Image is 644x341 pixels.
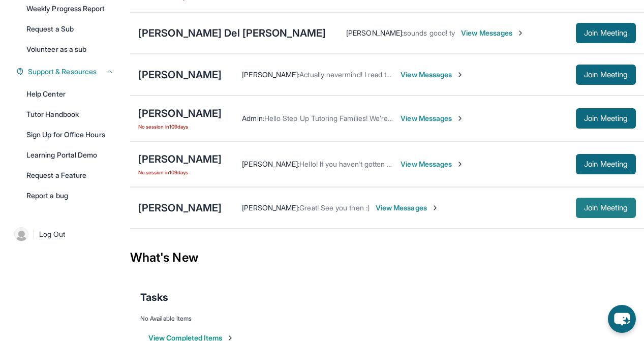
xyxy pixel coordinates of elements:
span: Tasks [140,290,168,304]
div: [PERSON_NAME] [138,152,222,166]
span: [PERSON_NAME] : [242,203,299,212]
a: Request a Sub [20,20,120,38]
button: Join Meeting [576,108,636,129]
span: Log Out [39,229,66,239]
a: Request a Feature [20,166,120,184]
span: No session in 109 days [138,122,222,131]
a: Volunteer as a sub [20,40,120,58]
span: [PERSON_NAME] : [242,70,299,79]
img: Chevron-Right [516,29,525,37]
span: Join Meeting [584,161,628,167]
img: Chevron-Right [456,71,464,79]
span: sounds good! ty [404,28,455,37]
span: Support & Resources [28,67,97,77]
span: [PERSON_NAME] : [242,160,299,168]
span: View Messages [401,113,464,123]
button: Join Meeting [576,65,636,85]
button: Join Meeting [576,23,636,43]
img: Chevron-Right [431,204,439,212]
button: Join Meeting [576,154,636,174]
span: View Messages [461,28,525,38]
div: No Available Items [140,315,634,323]
div: What's New [130,235,644,280]
button: Join Meeting [576,198,636,218]
a: Tutor Handbook [20,105,120,123]
div: [PERSON_NAME] Del [PERSON_NAME] [138,26,326,40]
button: Support & Resources [24,67,114,77]
span: Great! See you then :) [299,203,370,212]
img: Chevron-Right [456,114,464,122]
div: [PERSON_NAME] [138,68,222,82]
span: Admin : [242,114,264,122]
a: Help Center [20,85,120,103]
div: [PERSON_NAME] [138,201,222,215]
div: [PERSON_NAME] [138,106,222,120]
span: Join Meeting [584,30,628,36]
a: Report a bug [20,187,120,205]
span: View Messages [376,203,439,213]
span: View Messages [401,70,464,80]
span: | [33,228,35,240]
a: Sign Up for Office Hours [20,126,120,144]
img: user-img [14,227,28,241]
img: Chevron-Right [456,160,464,168]
button: chat-button [608,305,636,333]
span: [PERSON_NAME] : [346,28,404,37]
span: No session in 109 days [138,168,222,176]
span: Actually nevermind! I read the times wrong, 4pm should be fine :) [299,70,509,79]
span: Join Meeting [584,205,628,211]
a: |Log Out [10,223,120,245]
span: Join Meeting [584,115,628,121]
a: Learning Portal Demo [20,146,120,164]
span: View Messages [401,159,464,169]
span: Join Meeting [584,72,628,78]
